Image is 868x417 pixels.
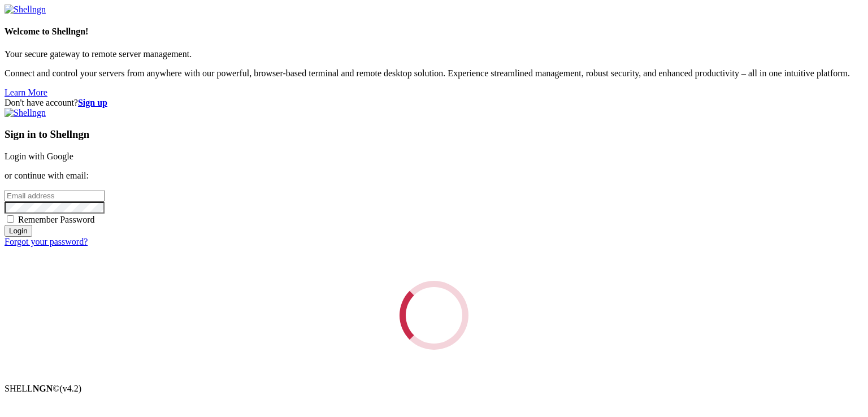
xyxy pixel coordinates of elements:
[78,98,107,107] a: Sign up
[33,384,53,393] b: NGN
[5,5,46,15] img: Shellngn
[18,215,95,224] span: Remember Password
[5,171,863,181] p: or continue with email:
[5,68,863,79] p: Connect and control your servers from anywhere with our powerful, browser-based terminal and remo...
[5,151,73,161] a: Login with Google
[5,49,863,59] p: Your secure gateway to remote server management.
[5,88,47,97] a: Learn More
[5,108,46,118] img: Shellngn
[394,275,475,356] div: Loading...
[5,384,81,393] span: SHELL ©
[5,128,863,141] h3: Sign in to Shellngn
[5,225,32,237] input: Login
[5,98,863,108] div: Don't have account?
[5,237,88,246] a: Forgot your password?
[60,384,82,393] span: 4.2.0
[5,190,105,202] input: Email address
[5,27,863,37] h4: Welcome to Shellngn!
[7,215,14,223] input: Remember Password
